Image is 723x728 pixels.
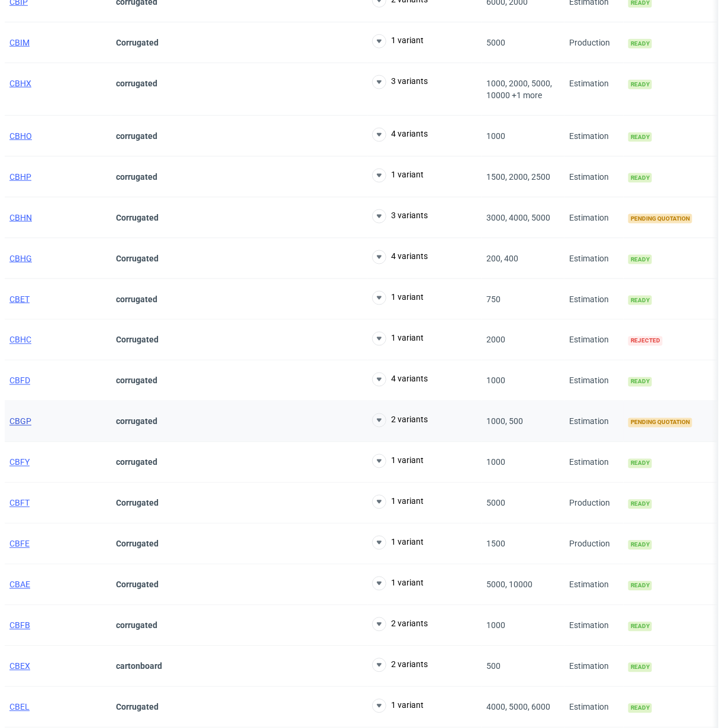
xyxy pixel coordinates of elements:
a: CBFD [9,376,30,386]
span: Rejected [628,337,663,346]
button: 4 variants [372,128,428,142]
button: 1 variant [372,699,424,713]
a: CBHX [9,79,31,88]
a: CBGP [9,417,31,426]
span: Ready [628,255,652,264]
a: CBHC [9,335,31,345]
div: Production [564,524,624,565]
div: Estimation [564,402,624,442]
a: CBHN [9,213,32,222]
span: 1000, 2000, 5000, 10000 +1 more [486,79,552,100]
button: 1 variant [372,577,424,591]
button: 4 variants [372,250,428,264]
span: Ready [628,459,652,468]
a: CBET [9,295,30,304]
span: Ready [628,581,652,591]
span: Pending quotation [628,214,692,224]
div: Estimation [564,687,624,728]
a: CBHG [9,254,32,263]
strong: corrugated [116,417,157,426]
a: CBEX [9,662,30,671]
div: Estimation [564,361,624,402]
div: Estimation [564,157,624,198]
span: 5000, 10000 [486,580,532,590]
button: 1 variant [372,169,424,183]
div: Estimation [564,63,624,116]
span: Ready [628,296,652,305]
a: CBFT [9,499,30,508]
strong: cartonboard [116,662,162,671]
span: Ready [628,541,652,550]
span: 1000, 500 [486,417,523,426]
a: CBIM [9,38,30,47]
span: 1000 [486,376,505,386]
strong: Corrugated [116,38,159,47]
a: CBHO [9,131,32,141]
div: Estimation [564,646,624,687]
button: 1 variant [372,454,424,468]
span: 2000 [486,335,505,345]
div: Estimation [564,565,624,606]
strong: Corrugated [116,254,159,263]
strong: corrugated [116,295,157,304]
strong: Corrugated [116,335,159,345]
div: Estimation [564,238,624,279]
span: 500 [486,662,501,671]
div: Production [564,483,624,524]
strong: corrugated [116,131,157,141]
button: 1 variant [372,332,424,346]
button: 2 variants [372,413,428,428]
button: 3 variants [372,209,428,224]
div: Estimation [564,279,624,320]
button: 2 variants [372,617,428,632]
button: 3 variants [372,75,428,89]
button: 1 variant [372,34,424,48]
span: 1000 [486,458,505,467]
div: Estimation [564,442,624,483]
strong: corrugated [116,621,157,630]
span: Pending quotation [628,418,692,428]
span: Ready [628,377,652,387]
span: Ready [628,39,652,48]
a: CBFB [9,621,30,630]
strong: Corrugated [116,213,159,222]
a: CBFE [9,539,30,549]
strong: corrugated [116,458,157,467]
strong: Corrugated [116,580,159,590]
span: Ready [628,622,652,632]
span: 1000 [486,621,505,630]
div: Estimation [564,320,624,361]
span: 750 [486,295,501,304]
span: Ready [628,173,652,183]
span: Ready [628,663,652,672]
span: Ready [628,704,652,713]
a: CBAE [9,580,30,590]
span: Ready [628,80,652,89]
button: 1 variant [372,536,424,550]
strong: corrugated [116,172,157,182]
span: 3000, 4000, 5000 [486,213,550,222]
div: Estimation [564,198,624,238]
a: CBEL [9,703,30,712]
span: Ready [628,500,652,509]
strong: corrugated [116,376,157,386]
div: Estimation [564,606,624,646]
button: 4 variants [372,373,428,387]
span: 5000 [486,38,505,47]
span: 1500, 2000, 2500 [486,172,550,182]
span: 200, 400 [486,254,518,263]
a: CBHP [9,172,31,182]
